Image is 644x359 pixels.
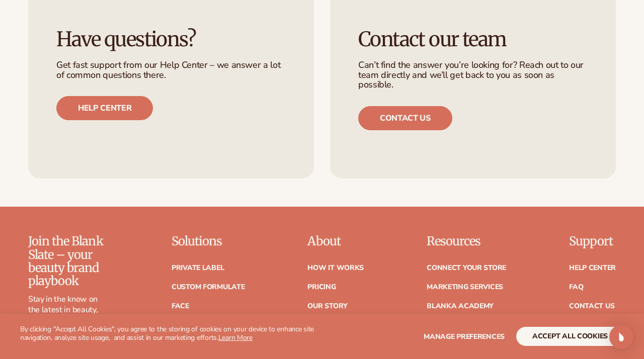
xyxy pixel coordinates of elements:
[56,28,286,50] h3: Have questions?
[427,284,503,291] a: Marketing services
[172,235,245,248] p: Solutions
[358,106,452,130] a: Contact us
[56,96,153,120] a: Help center
[569,303,614,310] a: Contact Us
[427,235,506,248] p: Resources
[20,325,322,342] p: By clicking "Accept All Cookies", you agree to the storing of cookies on your device to enhance s...
[172,284,245,291] a: Custom formulate
[427,303,494,310] a: Blanka Academy
[569,235,616,248] p: Support
[172,264,224,272] a: Private label
[56,60,286,80] p: Get fast support from our Help Center – we answer a lot of common questions there.
[307,303,347,310] a: Our Story
[569,284,583,291] a: FAQ
[358,60,588,90] p: Can’t find the answer you’re looking for? Reach out to our team directly and we’ll get back to yo...
[516,327,624,346] button: accept all cookies
[218,333,253,342] a: Learn More
[307,284,336,291] a: Pricing
[358,28,588,50] h3: Contact our team
[609,325,633,349] div: Open Intercom Messenger
[28,235,106,288] p: Join the Blank Slate – your beauty brand playbook
[427,264,506,272] a: Connect your store
[307,264,364,272] a: How It Works
[569,264,616,272] a: Help Center
[424,332,505,341] span: Manage preferences
[307,235,364,248] p: About
[28,294,106,336] p: Stay in the know on the latest in beauty, tech, startup, and business news.
[424,327,505,346] button: Manage preferences
[172,303,189,310] a: Face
